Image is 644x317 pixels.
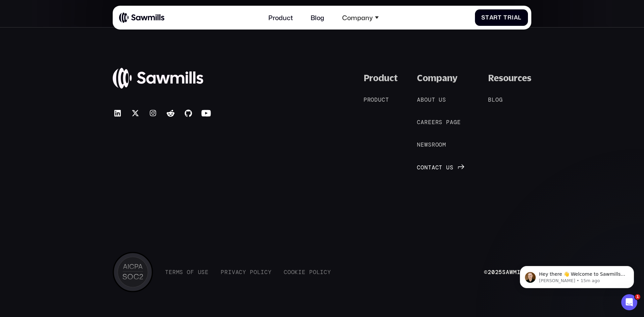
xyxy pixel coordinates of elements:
[428,164,432,171] span: t
[450,119,453,125] span: a
[432,96,435,103] span: t
[432,164,435,171] span: a
[268,269,272,275] span: y
[254,269,257,275] span: o
[172,269,176,275] span: r
[294,269,298,275] span: k
[205,269,209,275] span: e
[421,164,424,171] span: o
[435,164,439,171] span: c
[371,96,374,103] span: o
[261,269,264,275] span: i
[439,96,442,103] span: u
[446,164,450,171] span: u
[512,14,514,21] span: i
[337,9,383,26] div: Company
[367,96,371,103] span: r
[510,252,644,299] iframe: Intercom notifications message
[232,269,235,275] span: v
[179,269,183,275] span: s
[489,14,494,21] span: a
[492,96,495,103] span: l
[327,269,331,275] span: y
[498,14,502,21] span: t
[507,14,512,21] span: r
[432,119,435,125] span: e
[428,119,432,125] span: e
[221,269,224,275] span: P
[446,119,450,125] span: p
[417,164,421,171] span: C
[313,269,317,275] span: o
[488,268,502,276] span: 2025
[421,141,424,148] span: e
[481,14,485,21] span: S
[432,141,435,148] span: r
[442,96,446,103] span: s
[518,14,522,21] span: l
[453,119,457,125] span: g
[320,269,324,275] span: i
[364,96,367,103] span: P
[428,141,432,148] span: s
[378,96,382,103] span: u
[364,73,398,84] div: Product
[298,269,302,275] span: i
[495,96,499,103] span: o
[291,269,295,275] span: o
[488,96,511,104] a: Blog
[317,269,320,275] span: l
[306,9,329,26] a: Blog
[264,269,268,275] span: c
[224,269,228,275] span: r
[439,164,442,171] span: t
[382,96,385,103] span: c
[475,9,528,26] a: StartTrial
[442,141,446,148] span: m
[503,14,507,21] span: T
[635,294,640,300] span: 1
[287,269,291,275] span: o
[191,269,194,275] span: f
[493,14,498,21] span: r
[176,269,180,275] span: m
[417,96,454,104] a: Aboutus
[417,118,469,126] a: Careerspage
[257,269,261,275] span: l
[484,269,531,275] div: © Sawmills
[457,119,461,125] span: e
[198,269,202,275] span: U
[239,269,243,275] span: c
[450,164,453,171] span: s
[435,119,439,125] span: r
[424,96,428,103] span: o
[428,96,432,103] span: u
[243,269,246,275] span: y
[201,269,205,275] span: s
[302,269,306,275] span: e
[250,269,254,275] span: P
[439,141,442,148] span: o
[221,269,272,275] a: PrivacyPolicy
[421,119,424,125] span: a
[424,119,428,125] span: r
[424,141,428,148] span: w
[488,73,531,84] div: Resources
[324,269,327,275] span: c
[165,269,209,275] a: TermsofUse
[165,269,169,275] span: T
[187,269,191,275] span: o
[235,269,239,275] span: a
[284,269,331,275] a: CookiePolicy
[514,14,518,21] span: a
[264,9,298,26] a: Product
[488,96,492,103] span: B
[499,96,503,103] span: g
[169,269,172,275] span: e
[284,269,287,275] span: C
[417,141,454,149] a: Newsroom
[435,141,439,148] span: o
